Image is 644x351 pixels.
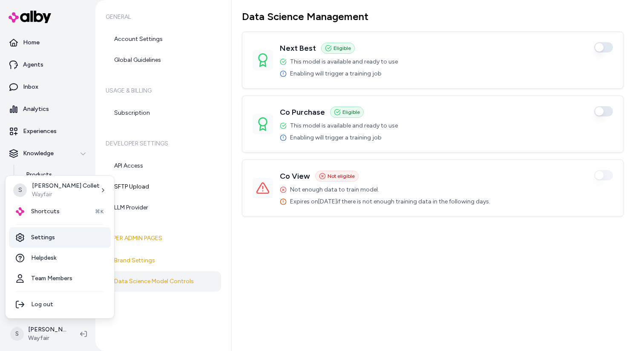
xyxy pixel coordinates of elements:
[31,254,57,262] span: Helpdesk
[31,207,60,216] span: Shortcuts
[32,190,100,199] p: Wayfair
[16,207,24,216] img: alby Logo
[32,182,100,190] p: [PERSON_NAME] Collet
[95,208,104,215] span: ⌘K
[9,268,111,289] a: Team Members
[13,183,27,197] span: S
[9,294,111,315] div: Log out
[9,227,111,248] a: Settings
